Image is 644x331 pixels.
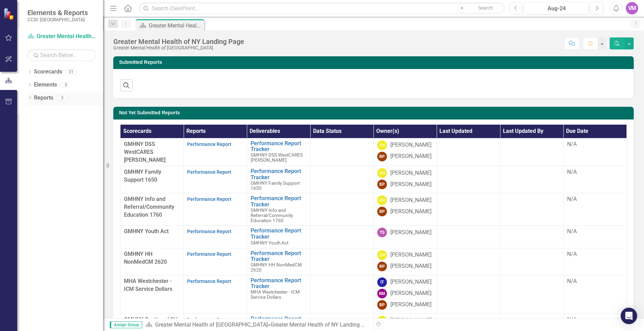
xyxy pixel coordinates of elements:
[251,277,307,289] a: Performance Report Tracker
[567,168,623,176] div: N/A
[567,228,623,236] div: N/A
[27,49,96,61] input: Search Below...
[34,68,62,76] a: Scorecards
[377,289,387,298] div: KM
[251,262,302,273] span: GMHNY HH NonMedCM 2620
[187,169,231,175] a: Performance Report
[57,95,68,101] div: 3
[390,169,432,177] div: [PERSON_NAME]
[247,166,310,193] td: Double-Click to Edit Right Click for Context Menu
[310,226,373,248] td: Double-Click to Edit
[187,196,231,202] a: Performance Report
[124,169,161,183] span: GMHNY Family Support 1650
[187,229,231,234] a: Performance Report
[113,45,244,50] div: Greater Mental Health of [GEOGRAPHIC_DATA]
[390,141,432,149] div: [PERSON_NAME]
[34,81,57,89] a: Elements
[251,250,307,262] a: Performance Report Tracker
[251,140,307,152] a: Performance Report Tracker
[271,321,373,328] div: Greater Mental Health of NY Landing Page
[247,226,310,248] td: Double-Click to Edit Right Click for Context Menu
[377,228,387,237] div: TS
[390,262,432,270] div: [PERSON_NAME]
[27,33,96,41] a: Greater Mental Health of [GEOGRAPHIC_DATA]
[187,278,231,284] a: Performance Report
[390,278,432,286] div: [PERSON_NAME]
[155,321,268,328] a: Greater Mental Health of [GEOGRAPHIC_DATA]
[567,277,623,285] div: N/A
[377,277,387,287] div: IT
[119,60,630,65] h3: Submitted Reports
[251,228,307,240] a: Performance Report Tracker
[390,152,432,160] div: [PERSON_NAME]
[3,8,15,20] img: ClearPoint Strategy
[621,308,637,324] div: Open Intercom Messenger
[247,193,310,226] td: Double-Click to Edit Right Click for Context Menu
[247,248,310,275] td: Double-Click to Edit Right Click for Context Menu
[124,141,165,163] span: GMHNY DSS WestCARES [PERSON_NAME]
[124,251,167,265] span: GMHNY HH NonMedCM 2620
[34,94,53,102] a: Reports
[524,2,589,14] button: Aug-24
[377,262,387,271] div: BP
[390,289,432,297] div: [PERSON_NAME]
[310,138,373,166] td: Double-Click to Edit
[377,207,387,216] div: BP
[247,138,310,166] td: Double-Click to Edit Right Click for Context Menu
[251,168,307,180] a: Performance Report Tracker
[124,278,172,292] span: MHA Westchester - ICM Service Dollars
[377,316,387,326] div: CH
[251,195,307,207] a: Performance Report Tracker
[251,240,288,246] span: GMHNY Youth Act
[251,207,293,223] span: GMHNY Info and Referral/Community Education 1760
[124,316,177,331] span: GMHNY Scattered SH 6060
[187,317,231,322] a: Performance Report
[310,275,373,313] td: Double-Click to Edit
[567,140,623,148] div: N/A
[390,196,432,204] div: [PERSON_NAME]
[310,193,373,226] td: Double-Click to Edit
[390,208,432,216] div: [PERSON_NAME]
[377,300,387,310] div: BP
[377,168,387,178] div: CH
[478,5,493,11] span: Search
[310,248,373,275] td: Double-Click to Edit
[251,152,303,163] span: GMHNY DSS WestCARES [PERSON_NAME]
[469,3,503,13] button: Search
[251,289,300,300] span: MHA Westchester - ICM Service Dollars
[247,275,310,313] td: Double-Click to Edit Right Click for Context Menu
[310,166,373,193] td: Double-Click to Edit
[110,321,142,328] span: Assign Group
[66,69,77,75] div: 31
[527,4,586,13] div: Aug-24
[139,2,504,14] input: Search ClearPoint...
[113,38,244,45] div: Greater Mental Health of NY Landing Page
[27,17,88,22] small: CCSI: [GEOGRAPHIC_DATA]
[251,180,300,191] span: GMHNY Family Support 1650
[390,181,432,189] div: [PERSON_NAME]
[390,251,432,259] div: [PERSON_NAME]
[377,250,387,260] div: CH
[187,251,231,257] a: Performance Report
[251,316,307,328] a: Performance Report Tracker
[390,317,432,324] div: [PERSON_NAME]
[149,21,203,30] div: Greater Mental Health of NY Landing Page
[567,250,623,258] div: N/A
[377,152,387,161] div: BP
[390,229,432,237] div: [PERSON_NAME]
[567,195,623,203] div: N/A
[626,2,638,14] button: VM
[377,180,387,189] div: BP
[124,228,169,235] span: GMHNY Youth Act
[124,196,174,218] span: GMHNY Info and Referral/Community Education 1760
[377,140,387,150] div: CH
[27,9,88,17] span: Elements & Reports
[390,301,432,309] div: [PERSON_NAME]
[377,195,387,205] div: CH
[119,110,630,115] h3: Not Yet Submitted Reports
[60,82,71,88] div: 0
[567,316,623,324] div: N/A
[146,321,368,329] div: »
[187,141,231,147] a: Performance Report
